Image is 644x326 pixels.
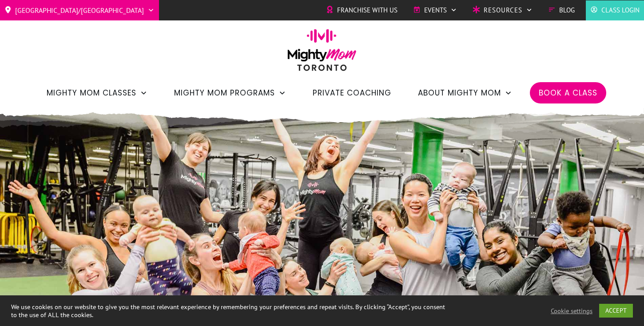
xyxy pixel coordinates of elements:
[424,4,447,17] span: Events
[326,4,398,17] a: Franchise with Us
[15,3,144,17] span: [GEOGRAPHIC_DATA]/[GEOGRAPHIC_DATA]
[539,85,597,100] a: Book a Class
[413,4,457,17] a: Events
[47,85,136,100] span: Mighty Mom Classes
[337,4,398,17] span: Franchise with Us
[473,4,533,17] a: Resources
[559,4,575,17] span: Blog
[484,4,522,17] span: Resources
[283,29,361,77] img: mightymom-logo-toronto
[313,85,391,100] a: Private Coaching
[11,303,446,319] div: We use cookies on our website to give you the most relevant experience by remembering your prefer...
[174,85,286,100] a: Mighty Mom Programs
[47,85,147,100] a: Mighty Mom Classes
[418,85,501,100] span: About Mighty Mom
[551,307,592,315] a: Cookie settings
[4,3,155,17] a: [GEOGRAPHIC_DATA]/[GEOGRAPHIC_DATA]
[174,85,275,100] span: Mighty Mom Programs
[590,4,640,17] a: Class Login
[418,85,512,100] a: About Mighty Mom
[599,304,633,318] a: ACCEPT
[548,4,575,17] a: Blog
[601,4,640,17] span: Class Login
